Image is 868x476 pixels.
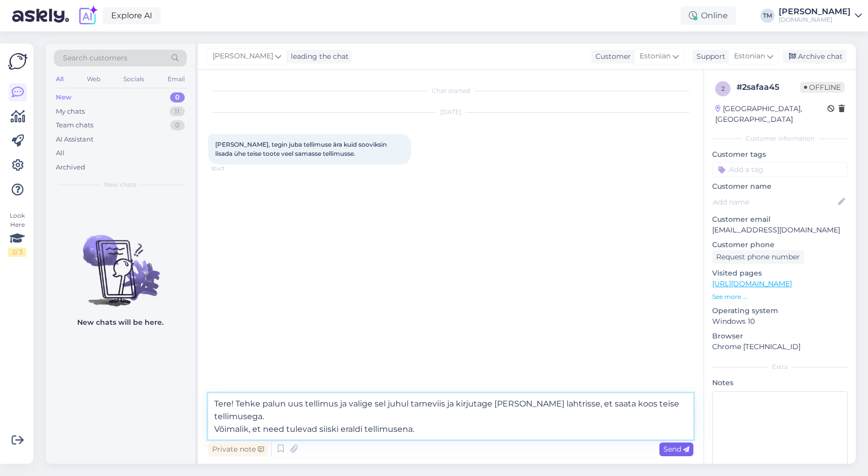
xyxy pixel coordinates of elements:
[737,81,800,93] div: # 2safaa45
[779,8,851,16] div: [PERSON_NAME]
[287,51,349,62] div: leading the chat
[712,331,848,342] p: Browser
[779,16,851,24] div: [DOMAIN_NAME]
[170,120,185,130] div: 0
[712,162,848,177] input: Add a tag
[783,50,847,63] div: Archive chat
[170,92,185,103] div: 0
[712,305,848,316] p: Operating system
[712,225,848,235] p: [EMAIL_ADDRESS][DOMAIN_NAME]
[103,7,161,24] a: Explore AI
[56,134,93,145] div: AI Assistant
[77,5,98,26] img: explore-ai
[56,92,72,103] div: New
[63,53,127,63] span: Search customers
[208,443,268,456] div: Private note
[760,9,775,23] div: TM
[208,108,693,117] div: [DATE]
[734,51,765,62] span: Estonian
[46,217,195,308] img: No chats
[215,141,388,157] span: [PERSON_NAME], tegin juba tellimuse ära kuid sooviksin lisada ühe teise toote veel samasse tellim...
[640,51,671,62] span: Estonian
[213,51,273,62] span: [PERSON_NAME]
[712,362,848,371] div: Extra
[165,73,187,86] div: Email
[121,73,146,86] div: Socials
[712,342,848,352] p: Chrome [TECHNICAL_ID]
[712,181,848,192] p: Customer name
[712,268,848,279] p: Visited pages
[56,162,85,173] div: Archived
[170,107,185,117] div: 11
[56,148,64,158] div: All
[85,73,103,86] div: Web
[692,51,725,62] div: Support
[104,180,137,189] span: New chats
[8,248,26,257] div: 2 / 3
[681,7,736,25] div: Online
[208,393,693,439] textarea: Tere! Tehke palun uus tellimus ja valige sel juhul tarneviis ja kirjutage [PERSON_NAME] lahtrisse...
[800,82,845,93] span: Offline
[712,134,848,143] div: Customer information
[211,165,249,173] span: 10:47
[56,107,85,117] div: My chats
[712,378,848,388] p: Notes
[712,149,848,160] p: Customer tags
[8,52,27,71] img: Askly Logo
[715,104,827,125] div: [GEOGRAPHIC_DATA], [GEOGRAPHIC_DATA]
[591,51,631,62] div: Customer
[77,317,163,328] p: New chats will be here.
[208,86,693,95] div: Chat started
[8,211,26,257] div: Look Here
[712,316,848,327] p: Windows 10
[712,292,848,301] p: See more ...
[712,240,848,250] p: Customer phone
[56,120,93,130] div: Team chats
[713,196,836,208] input: Add name
[712,250,804,264] div: Request phone number
[712,279,792,288] a: [URL][DOMAIN_NAME]
[663,445,689,454] span: Send
[54,73,65,86] div: All
[779,8,862,24] a: [PERSON_NAME][DOMAIN_NAME]
[721,85,725,92] span: 2
[712,214,848,225] p: Customer email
